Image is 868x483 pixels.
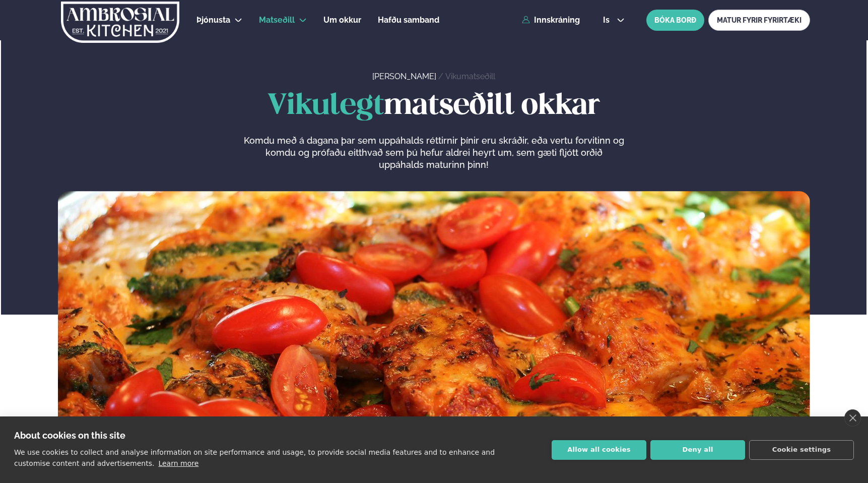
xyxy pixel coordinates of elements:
[196,14,230,26] a: Þjónusta
[595,16,633,24] button: is
[372,72,436,81] a: [PERSON_NAME]
[438,72,445,81] span: /
[708,10,810,31] a: MATUR FYRIR FYRIRTÆKI
[196,15,230,25] span: Þjónusta
[243,135,624,171] p: Komdu með á dagana þar sem uppáhalds réttirnir þínir eru skráðir, eða vertu forvitinn og komdu og...
[158,459,198,467] a: Learn more
[650,440,745,460] button: Deny all
[268,92,384,120] span: Vikulegt
[603,16,613,24] span: is
[58,191,810,469] img: image alt
[646,10,704,31] button: BÓKA BORÐ
[60,2,180,43] img: logo
[522,16,580,25] a: Innskráning
[259,15,295,25] span: Matseðill
[445,72,495,81] a: Vikumatseðill
[323,15,361,25] span: Um okkur
[14,448,495,467] p: We use cookies to collect and analyse information on site performance and usage, to provide socia...
[14,430,125,441] strong: About cookies on this site
[259,14,295,26] a: Matseðill
[844,409,861,427] a: close
[552,440,646,460] button: Allow all cookies
[58,90,810,123] h1: matseðill okkar
[378,15,439,25] span: Hafðu samband
[378,14,439,26] a: Hafðu samband
[323,14,361,26] a: Um okkur
[749,440,854,460] button: Cookie settings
